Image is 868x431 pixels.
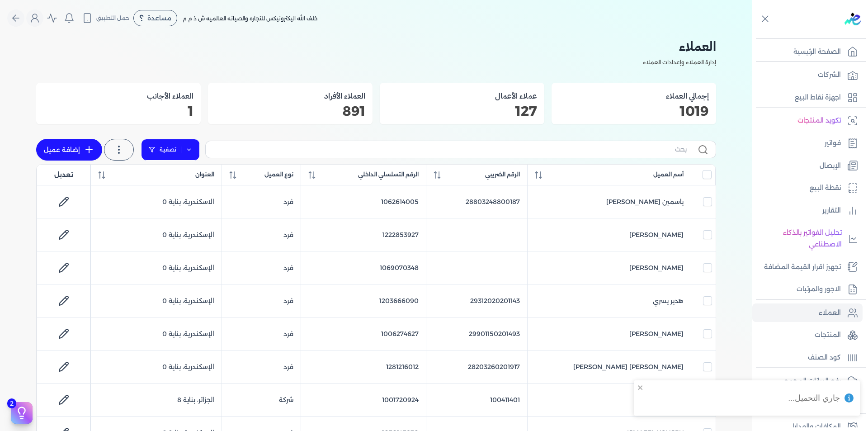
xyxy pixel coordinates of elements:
h3: إجمالي العملاء [559,90,709,102]
div: مساعدة [133,10,177,26]
td: 1001720924 [301,384,426,417]
button: close [637,384,644,391]
a: تجهيز اقرار القيمة المضافة [752,258,863,277]
h3: العملاء الأجانب [43,90,193,102]
img: logo [844,13,861,25]
p: كود الصنف [808,352,841,364]
span: الإسكندرية، بناية 0 [162,363,214,371]
div: جاري التحميل... [788,392,840,404]
p: العملاء [819,307,841,319]
span: حمل التطبيق [96,14,129,22]
p: تحليل الفواتير بالذكاء الاصطناعي [757,227,842,250]
p: إدارة العملاء وإعدادات العملاء [36,57,716,68]
p: 1 [43,105,193,117]
span: فرد [283,231,293,239]
td: 100411401 [426,384,528,417]
td: 29312020201143 [426,284,528,317]
a: الاجور والمرتبات [752,280,863,299]
td: شركة رايا للتوزيع [528,384,691,417]
td: 28803248800187 [426,185,528,218]
span: تعديل [54,170,73,180]
td: 1222853927 [301,218,426,251]
a: الشركات [752,66,863,85]
span: الإسكندرية، بناية 0 [162,264,214,272]
a: المنتجات [752,326,863,345]
span: الجزائر، بناية 8 [177,396,214,404]
span: فرد [283,198,293,206]
p: تجهيز اقرار القيمة المضافة [764,261,841,273]
a: فواتير [752,134,863,153]
span: الرقم الضريبي [485,171,520,179]
span: الإسكندرية، بناية 0 [162,231,214,239]
h3: العملاء الأفراد [215,90,365,102]
td: 1281216012 [301,350,426,384]
td: 28203260201917 [426,350,528,384]
td: 1203666090 [301,284,426,317]
span: شركة [279,396,293,404]
td: [PERSON_NAME] [528,251,691,284]
a: التقارير [752,201,863,220]
h3: عملاء الأعمال [387,90,537,102]
span: الإسكندرية، بناية 0 [162,330,214,338]
p: 1019 [559,105,709,117]
a: تكويد المنتجات [752,111,863,130]
span: 2 [7,398,16,408]
p: تكويد المنتجات [797,115,841,127]
p: 127 [387,105,537,117]
td: 1062614005 [301,185,426,218]
span: الإسكندرية، بناية 0 [162,297,214,305]
p: نقطة البيع [810,182,841,194]
span: فرد [283,330,293,338]
a: رفع البيانات المجمع [752,372,863,391]
p: الاجور والمرتبات [797,284,841,295]
a: العملاء [752,303,863,322]
td: هدير يسري [528,284,691,317]
input: بحث [213,145,687,154]
span: خلف الله اليكترونيكس للتجاره والصيانه العالميه ش ذ م م [183,15,318,22]
a: الصفحة الرئيسية [752,43,863,62]
td: 1006274627 [301,317,426,350]
td: 29901150201493 [426,317,528,350]
button: حمل التطبيق [80,10,132,26]
td: [PERSON_NAME] [PERSON_NAME] [528,350,691,384]
span: الاسكندرية، بناية 0 [162,198,214,206]
a: نقطة البيع [752,179,863,198]
a: اجهزة نقاط البيع [752,88,863,107]
p: الصفحة الرئيسية [793,46,841,58]
p: رفع البيانات المجمع [784,375,841,387]
td: [PERSON_NAME] [528,317,691,350]
td: ياسمين [PERSON_NAME] [528,185,691,218]
span: فرد [283,264,293,272]
span: مساعدة [147,15,171,21]
p: الإيصال [820,160,841,172]
p: الشركات [818,69,841,81]
a: كود الصنف [752,348,863,367]
p: اجهزة نقاط البيع [795,92,841,104]
a: إضافة عميل [36,139,102,161]
a: الإيصال [752,156,863,175]
td: [PERSON_NAME] [528,218,691,251]
span: فرد [283,297,293,305]
span: العنوان [195,171,214,179]
p: فواتير [825,137,841,149]
p: المنتجات [815,329,841,341]
span: الرقم التسلسلي الداخلي [358,171,419,179]
a: تصفية [141,139,200,161]
p: 891 [215,105,365,117]
span: فرد [283,363,293,371]
span: نوع العميل [264,171,293,179]
h2: العملاء [36,36,716,57]
td: 1069070348 [301,251,426,284]
button: 2 [11,402,33,424]
p: التقارير [822,205,841,217]
a: تحليل الفواتير بالذكاء الاصطناعي [752,223,863,254]
span: أسم العميل [653,171,684,179]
